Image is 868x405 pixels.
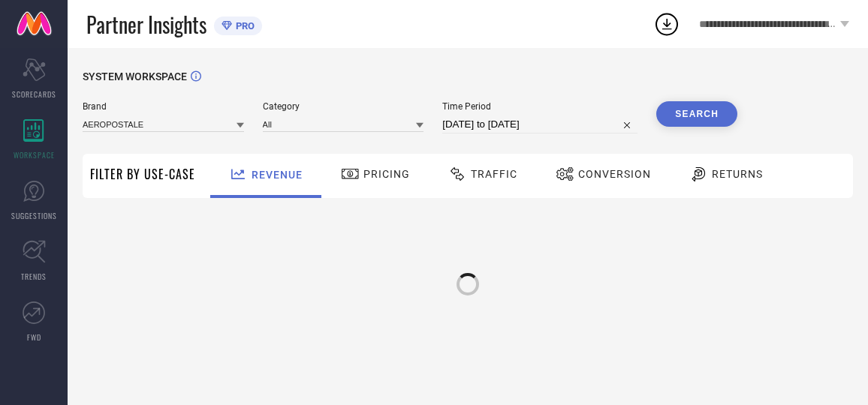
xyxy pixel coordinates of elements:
[263,101,424,112] span: Category
[252,169,303,181] span: Revenue
[83,101,244,112] span: Brand
[86,9,206,40] span: Partner Insights
[578,168,651,180] span: Conversion
[232,20,255,31] span: PRO
[653,10,680,37] div: Open download list
[712,168,763,180] span: Returns
[27,331,41,343] span: FWD
[471,168,517,180] span: Traffic
[83,70,187,82] span: SYSTEM WORKSPACE
[12,88,56,100] span: SCORECARDS
[656,101,737,127] button: Search
[442,115,637,133] input: Select time period
[14,149,55,160] span: WORKSPACE
[21,271,47,282] span: TRENDS
[90,165,195,183] span: Filter By Use-Case
[11,210,57,221] span: SUGGESTIONS
[363,168,410,180] span: Pricing
[442,101,637,112] span: Time Period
